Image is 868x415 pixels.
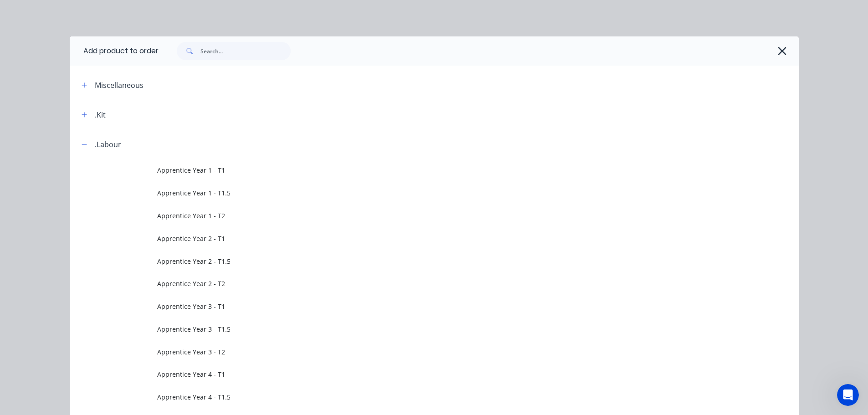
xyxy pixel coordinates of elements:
input: Search... [200,42,291,60]
div: Miscellaneous [95,80,144,91]
span: Apprentice Year 3 - T1.5 [157,324,670,334]
span: Apprentice Year 1 - T2 [157,211,670,220]
span: Apprentice Year 2 - T2 [157,279,670,288]
span: Apprentice Year 3 - T2 [157,347,670,357]
span: Apprentice Year 1 - T1 [157,165,670,175]
span: Apprentice Year 2 - T1.5 [157,256,670,266]
span: Apprentice Year 4 - T1 [157,369,670,379]
div: .Labour [95,139,121,150]
iframe: Intercom live chat [837,384,859,406]
span: Apprentice Year 2 - T1 [157,234,670,243]
span: Apprentice Year 4 - T1.5 [157,392,670,402]
div: Close [160,4,176,20]
div: .Kit [95,109,106,120]
div: Add product to order [70,36,159,66]
span: Apprentice Year 3 - T1 [157,302,670,311]
span: Apprentice Year 1 - T1.5 [157,188,670,198]
button: go back [6,4,23,21]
